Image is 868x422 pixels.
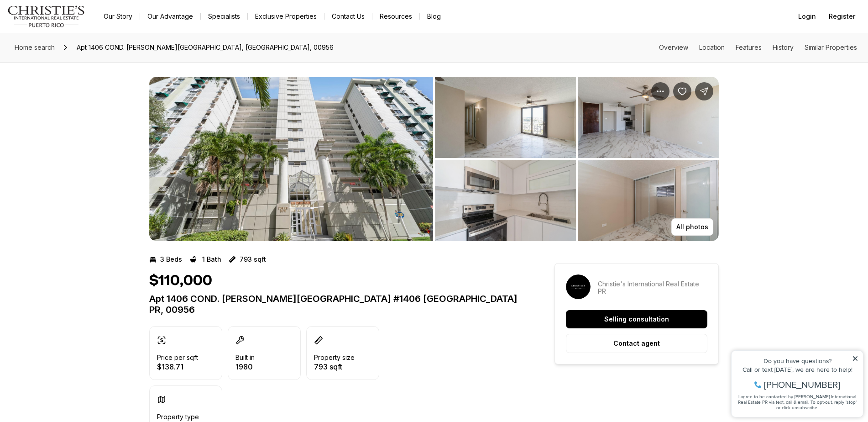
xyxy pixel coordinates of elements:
[671,218,713,236] button: All photos
[651,82,669,100] button: Property options
[613,340,660,347] p: Contact agent
[240,256,266,263] p: 793 sqft
[695,82,713,100] button: Share Property: Apt 1406 COND. TORRES DEL PARQUE SUR #1406
[11,40,58,55] a: Home search
[773,43,794,51] a: Skip to: History
[435,160,576,241] button: View image gallery
[37,43,114,52] span: [PHONE_NUMBER]
[324,10,372,23] button: Contact Us
[157,413,199,421] p: Property type
[10,29,132,36] div: Call or text [DATE], we are here to help!
[578,77,719,158] button: View image gallery
[235,363,255,370] p: 1980
[157,354,198,361] p: Price per sqft
[235,354,255,361] p: Built in
[659,43,688,51] a: Skip to: Overview
[10,21,132,27] div: Do you have questions?
[160,256,182,263] p: 3 Beds
[7,5,85,27] img: logo
[736,43,762,51] a: Skip to: Features
[435,77,576,158] button: View image gallery
[73,40,337,55] span: Apt 1406 COND. [PERSON_NAME][GEOGRAPHIC_DATA], [GEOGRAPHIC_DATA], 00956
[823,7,861,26] button: Register
[566,334,707,353] button: Contact agent
[673,82,691,100] button: Save Property: Apt 1406 COND. TORRES DEL PARQUE SUR #1406
[201,10,247,23] a: Specialists
[829,13,855,20] span: Register
[798,13,816,20] span: Login
[96,10,140,23] a: Our Story
[793,7,821,26] button: Login
[659,44,857,51] nav: Page section menu
[578,160,719,241] button: View image gallery
[676,223,708,231] p: All photos
[435,77,719,241] li: 2 of 5
[372,10,419,23] a: Resources
[805,43,857,51] a: Skip to: Similar Properties
[15,43,55,51] span: Home search
[140,10,200,23] a: Our Advantage
[149,293,522,315] p: Apt 1406 COND. [PERSON_NAME][GEOGRAPHIC_DATA] #1406 [GEOGRAPHIC_DATA] PR, 00956
[149,77,433,241] li: 1 of 5
[149,77,719,241] div: Listing Photos
[598,280,707,295] p: Christie's International Real Estate PR
[149,272,212,290] h1: $110,000
[202,256,221,263] p: 1 Bath
[420,10,448,23] a: Blog
[149,77,433,241] button: View image gallery
[11,56,130,74] span: I agree to be contacted by [PERSON_NAME] International Real Estate PR via text, call & email. To ...
[699,43,725,51] a: Skip to: Location
[314,354,355,361] p: Property size
[248,10,324,23] a: Exclusive Properties
[314,363,355,370] p: 793 sqft
[566,310,707,328] button: Selling consultation
[157,363,198,370] p: $138.71
[604,316,669,323] p: Selling consultation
